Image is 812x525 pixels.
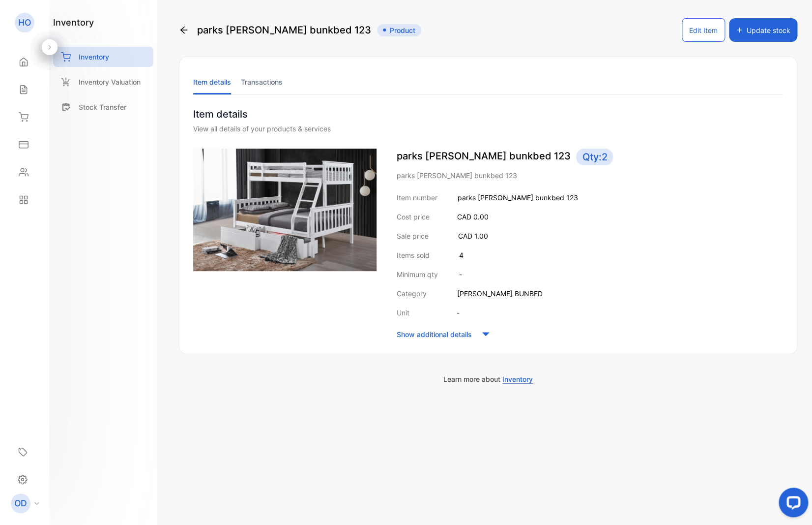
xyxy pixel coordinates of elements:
[771,484,812,525] iframe: LiveChat chat widget
[79,77,141,87] p: Inventory Valuation
[396,329,471,340] p: Show additional details
[79,52,109,62] p: Inventory
[396,170,783,181] p: parks [PERSON_NAME] bunkbed 123
[193,149,377,271] img: item
[459,269,462,279] p: -
[53,47,153,67] a: Inventory
[457,213,488,221] span: CAD 0.00
[396,288,426,299] p: Category
[18,16,31,29] p: HO
[79,102,126,112] p: Stock Transfer
[241,69,283,94] li: Transactions
[459,250,463,260] p: 4
[682,18,725,42] button: Edit Item
[53,16,94,29] h1: inventory
[457,192,578,203] p: parks [PERSON_NAME] bunkbed 123
[179,374,797,384] p: Learn more about
[396,308,409,318] p: Unit
[14,497,27,510] p: OD
[396,149,783,165] p: parks [PERSON_NAME] bunkbed 123
[729,18,797,42] button: Update stock
[179,18,421,42] div: parks [PERSON_NAME] bunkbed 123
[53,72,153,92] a: Inventory Valuation
[396,212,429,222] p: Cost price
[396,231,428,241] p: Sale price
[502,375,533,384] span: Inventory
[458,232,488,240] span: CAD 1.00
[193,69,231,94] li: Item details
[193,124,783,134] div: View all details of your products & services
[396,250,429,260] p: Items sold
[53,97,153,117] a: Stock Transfer
[193,107,783,122] p: Item details
[456,308,459,318] p: -
[377,24,421,36] span: Product
[576,149,613,165] span: Qty: 2
[396,192,437,203] p: Item number
[457,288,542,299] p: [PERSON_NAME] BUNBED
[396,269,437,279] p: Minimum qty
